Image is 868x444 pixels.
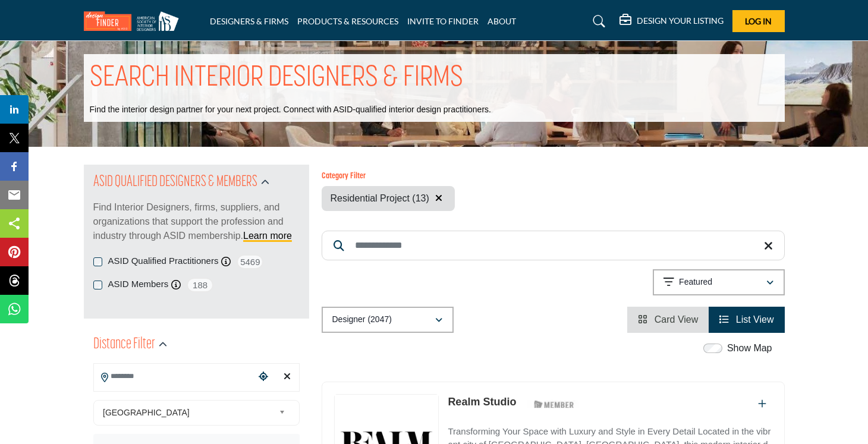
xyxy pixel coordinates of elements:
a: DESIGNERS & FIRMS [210,16,288,26]
input: ASID Members checkbox [93,281,102,289]
a: View Card [638,314,698,325]
p: Realm Studio [448,394,516,410]
span: Card View [655,314,699,325]
div: Clear search location [278,364,296,390]
label: Show Map [727,341,772,355]
input: ASID Qualified Practitioners checkbox [93,257,102,266]
input: Search Keyword [322,231,785,260]
a: INVITE TO FINDER [407,16,479,26]
span: Log In [745,16,772,26]
span: 188 [187,278,213,292]
h2: ASID QUALIFIED DESIGNERS & MEMBERS [93,172,257,193]
a: Search [581,12,613,31]
p: Find the interior design partner for your next project. Connect with ASID-qualified interior desi... [90,104,491,116]
span: [GEOGRAPHIC_DATA] [103,405,274,420]
p: Designer (2047) [332,314,392,326]
a: ABOUT [488,16,516,26]
span: Residential Project (13) [331,193,429,203]
span: 5469 [237,254,263,269]
li: Card View [627,307,709,333]
button: Featured [653,269,785,295]
label: ASID Qualified Practitioners [108,254,219,268]
li: List View [709,307,784,333]
img: ASID Members Badge Icon [527,397,581,412]
a: Realm Studio [448,396,516,408]
a: Learn more [243,231,292,241]
img: Site Logo [84,11,185,31]
button: Designer (2047) [322,307,454,333]
label: ASID Members [108,278,169,291]
button: Log In [732,10,785,32]
a: Add To List [758,399,766,409]
div: Choose your current location [254,364,272,390]
p: Find Interior Designers, firms, suppliers, and organizations that support the profession and indu... [93,200,300,243]
div: DESIGN YOUR LISTING [619,14,724,29]
p: Featured [679,276,712,288]
input: Search Location [94,365,254,388]
h2: Distance Filter [93,334,155,355]
h1: SEARCH INTERIOR DESIGNERS & FIRMS [90,60,463,97]
h5: DESIGN YOUR LISTING [637,15,724,26]
span: List View [736,314,774,325]
a: PRODUCTS & RESOURCES [297,16,398,26]
h6: Category Filter [322,172,455,182]
a: View List [719,314,773,325]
